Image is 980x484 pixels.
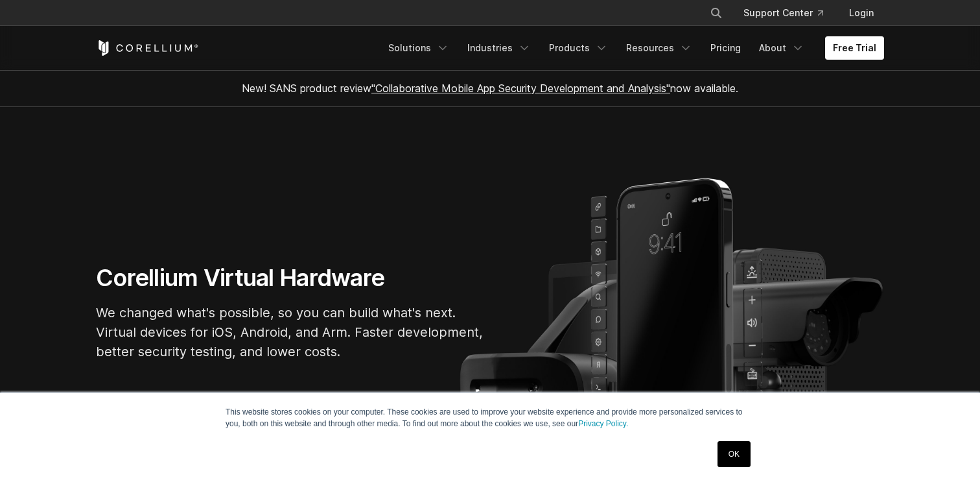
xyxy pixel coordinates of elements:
[371,82,670,95] a: "Collaborative Mobile App Security Development and Analysis"
[96,263,485,293] h1: Corellium Virtual Hardware
[717,441,751,467] a: OK
[703,36,749,60] a: Pricing
[839,1,884,25] a: Login
[825,36,884,60] a: Free Trial
[226,406,754,430] p: This website stores cookies on your computer. These cookies are used to improve your website expe...
[618,36,700,60] a: Resources
[96,303,485,361] p: We changed what's possible, so you can build what's next. Virtual devices for iOS, Android, and A...
[380,36,884,60] div: Navigation Menu
[541,36,616,60] a: Products
[751,36,812,60] a: About
[460,36,539,60] a: Industries
[380,36,457,60] a: Solutions
[242,82,738,95] span: New! SANS product review now available.
[733,1,834,25] a: Support Center
[578,419,628,428] a: Privacy Policy.
[705,1,728,25] button: Search
[96,40,199,56] a: Corellium Home
[694,1,884,25] div: Navigation Menu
